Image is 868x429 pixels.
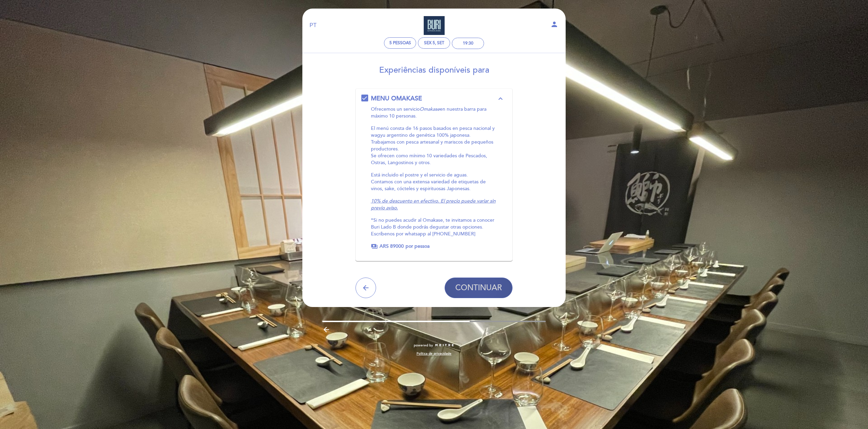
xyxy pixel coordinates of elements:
em: Omakase [420,106,440,112]
i: arrow_back [362,284,370,292]
div: 19:30 [463,41,473,46]
span: 10% de descuento en efectivo. El precio puede variar sin previo aviso. [371,198,496,211]
a: powered by [414,343,454,348]
span: ARS 89000 [379,243,404,250]
a: Buri Omakase [391,16,477,35]
p: El menú consta de 16 pasos basados en pesca nacional y wagyu argentino de genética 100% japonesa.... [371,125,497,166]
p: Ofrecemos un servicio en nuestra barra para máximo 10 personas. [371,106,497,120]
span: payments [371,243,378,250]
div: Sex 5, set [424,40,444,46]
i: person [550,20,558,28]
a: Política de privacidade [417,351,451,356]
span: CONTINUAR [455,283,502,293]
span: MENU OMAKASE [371,95,422,102]
i: expand_less [496,95,505,103]
span: por pessoa [406,243,430,250]
button: person [550,20,558,31]
button: expand_less [494,94,507,103]
span: powered by [414,343,433,348]
p: Está incluido el postre y el servicio de aguas. Contamos con una extensa variedad de etiquetas de... [371,172,497,192]
button: arrow_back [355,278,376,298]
img: MEITRE [435,344,454,347]
span: 5 pessoas [389,40,411,46]
i: arrow_backward [322,326,330,334]
p: *Si no puedes acudir al Omakase, te invitamos a conocer Buri Lado B donde podrás degustar otras o... [371,217,497,237]
span: Experiências disponíveis para [379,65,489,75]
button: CONTINUAR [445,278,513,298]
md-checkbox: MENU OMAKASE expand_less Ofrecemos un servicio Omakase en nuestra barra para máximo 10 personas. ... [361,94,507,250]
